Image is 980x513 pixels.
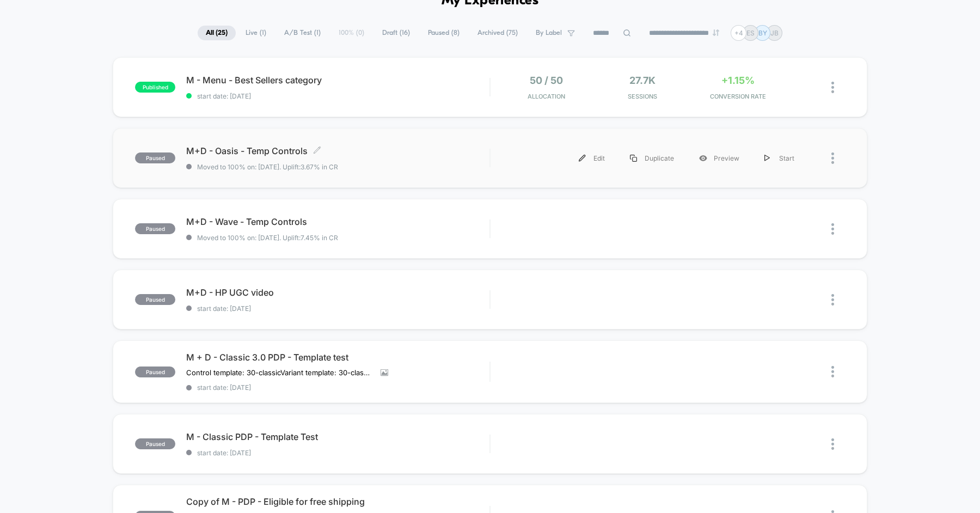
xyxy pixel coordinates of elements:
span: Allocation [528,93,565,100]
span: Control template: 30-classicVariant template: 30-classic-a-b [186,368,372,377]
span: Draft ( 16 ) [374,26,418,40]
span: M + D - Classic 3.0 PDP - Template test [186,352,489,363]
span: M+D - Oasis - Temp Controls [186,145,489,156]
span: Archived ( 75 ) [469,26,526,40]
span: Sessions [597,93,688,100]
div: Preview [687,146,752,170]
span: M+D - HP UGC video [186,287,489,298]
span: All ( 25 ) [198,26,236,40]
img: close [831,438,834,450]
img: close [831,82,834,93]
span: paused [135,438,175,449]
img: menu [579,155,586,162]
img: close [831,294,834,306]
img: end [713,29,719,36]
span: published [135,82,175,93]
img: menu [764,155,770,162]
div: + 4 [731,25,746,41]
img: menu [630,155,637,162]
div: Start [752,146,807,170]
span: paused [135,367,175,377]
span: +1.15% [721,75,755,86]
img: close [831,152,834,164]
span: start date: [DATE] [186,92,489,100]
p: ES [746,29,755,37]
span: paused [135,152,175,163]
img: close [831,223,834,235]
span: CONVERSION RATE [693,93,783,100]
span: start date: [DATE] [186,449,489,457]
span: Moved to 100% on: [DATE] . Uplift: 7.45% in CR [197,234,338,242]
span: Moved to 100% on: [DATE] . Uplift: 3.67% in CR [197,163,338,171]
span: Copy of M - PDP - Eligible for free shipping [186,496,489,507]
span: Live ( 1 ) [237,26,274,40]
img: close [831,366,834,377]
div: Edit [566,146,617,170]
span: Paused ( 8 ) [420,26,468,40]
span: start date: [DATE] [186,383,489,392]
p: BY [758,29,767,37]
span: M - Classic PDP - Template Test [186,431,489,442]
span: 27.7k [629,75,656,86]
span: By Label [536,29,562,37]
span: 50 / 50 [530,75,563,86]
span: paused [135,294,175,305]
span: M+D - Wave - Temp Controls [186,216,489,227]
span: start date: [DATE] [186,304,489,313]
div: Duplicate [617,146,687,170]
span: paused [135,223,175,234]
span: A/B Test ( 1 ) [276,26,329,40]
span: M - Menu - Best Sellers category [186,75,489,85]
p: JB [770,29,779,37]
